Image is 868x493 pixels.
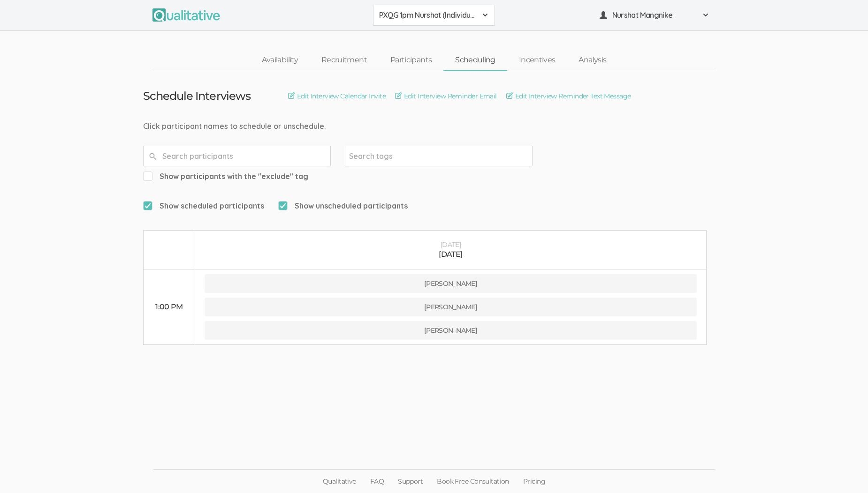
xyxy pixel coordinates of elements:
input: Search tags [349,150,408,162]
a: Participants [379,50,443,70]
a: Edit Interview Calendar Invite [288,91,386,101]
a: Recruitment [310,50,379,70]
a: Support [391,470,430,493]
a: Scheduling [443,50,507,70]
span: PXQG 1pm Nurshat (Individual) [379,10,477,21]
div: 1:00 PM [153,302,185,313]
h3: Schedule Interviews [143,90,251,102]
button: [PERSON_NAME] [205,274,697,293]
input: Search participants [143,146,331,166]
span: Show unscheduled participants [278,201,408,211]
a: Analysis [567,50,618,70]
div: [DATE] [205,240,697,249]
iframe: Chat Widget [821,448,868,493]
div: Click participant names to schedule or unschedule. [143,121,725,132]
div: [DATE] [205,249,697,260]
button: PXQG 1pm Nurshat (Individual) [373,5,495,26]
span: Show scheduled participants [143,201,264,211]
a: Incentives [507,50,567,70]
a: Edit Interview Reminder Text Message [506,91,631,101]
a: Qualitative [316,470,363,493]
button: [PERSON_NAME] [205,298,697,316]
button: Nurshat Mangnike [594,5,716,26]
a: Pricing [516,470,552,493]
a: Availability [250,50,310,70]
span: Nurshat Mangnike [612,10,697,21]
a: Book Free Consultation [430,470,516,493]
img: Qualitative [152,8,220,22]
button: [PERSON_NAME] [205,321,697,340]
a: Edit Interview Reminder Email [395,91,497,101]
span: Show participants with the "exclude" tag [143,171,308,182]
a: FAQ [363,470,391,493]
